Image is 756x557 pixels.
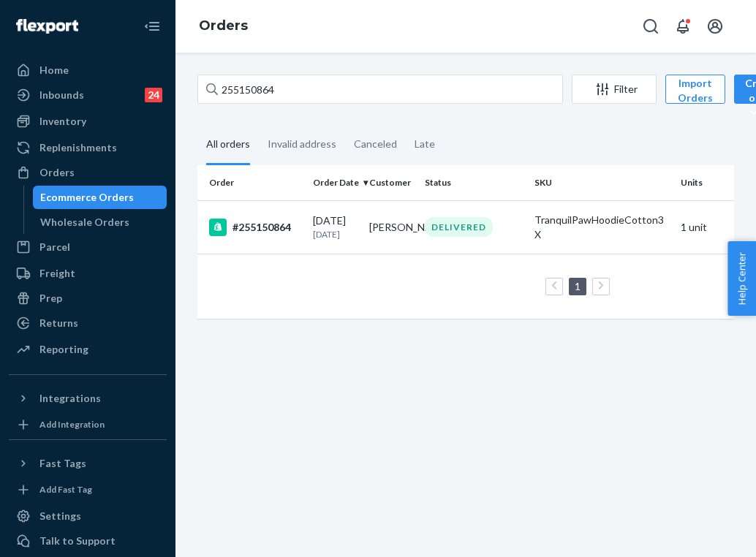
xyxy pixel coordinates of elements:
[197,165,307,200] th: Order
[39,534,116,548] div: Talk to Support
[363,200,420,254] td: [PERSON_NAME]
[39,114,86,129] div: Inventory
[39,418,105,431] div: Add Integration
[572,82,656,96] div: Filter
[665,75,725,104] button: Import Orders
[16,19,78,34] img: Flexport logo
[39,391,101,406] div: Integrations
[39,240,70,254] div: Parcel
[206,125,250,165] div: All orders
[39,165,75,180] div: Orders
[209,219,301,236] div: #255150864
[39,342,88,357] div: Reporting
[268,125,336,163] div: Invalid address
[145,88,162,102] div: 24
[39,509,81,523] div: Settings
[199,18,248,34] a: Orders
[39,63,69,77] div: Home
[39,140,117,155] div: Replenishments
[9,262,167,285] a: Freight
[700,12,730,41] button: Open account menu
[9,58,167,82] a: Home
[313,213,358,240] div: [DATE]
[369,176,414,189] div: Customer
[572,280,583,292] a: Page 1 is your current page
[727,241,756,316] button: Help Center
[9,235,167,259] a: Parcel
[9,161,167,184] a: Orders
[39,456,86,471] div: Fast Tags
[668,12,698,41] button: Open notifications
[33,186,167,209] a: Ecommerce Orders
[307,165,363,200] th: Order Date
[675,165,731,200] th: Units
[313,228,358,240] p: [DATE]
[529,165,675,200] th: SKU
[425,217,493,237] div: DELIVERED
[9,136,167,159] a: Replenishments
[9,110,167,133] a: Inventory
[9,504,167,528] a: Settings
[9,481,167,499] a: Add Fast Tag
[9,452,167,475] button: Fast Tags
[354,125,397,163] div: Canceled
[187,5,260,48] ol: breadcrumbs
[419,165,529,200] th: Status
[137,12,167,41] button: Close Navigation
[197,75,563,104] input: Search orders
[675,200,731,254] td: 1 unit
[39,291,62,306] div: Prep
[9,416,167,433] a: Add Integration
[9,83,167,107] a: Inbounds24
[415,125,435,163] div: Late
[636,12,665,41] button: Open Search Box
[40,190,134,205] div: Ecommerce Orders
[33,211,167,234] a: Wholesale Orders
[9,387,167,410] button: Integrations
[39,266,75,281] div: Freight
[9,311,167,335] a: Returns
[39,483,92,496] div: Add Fast Tag
[39,88,84,102] div: Inbounds
[40,215,129,230] div: Wholesale Orders
[39,316,78,330] div: Returns
[9,287,167,310] a: Prep
[572,75,657,104] button: Filter
[9,338,167,361] a: Reporting
[9,529,167,553] a: Talk to Support
[534,213,669,242] div: TranquilPawHoodieCotton3X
